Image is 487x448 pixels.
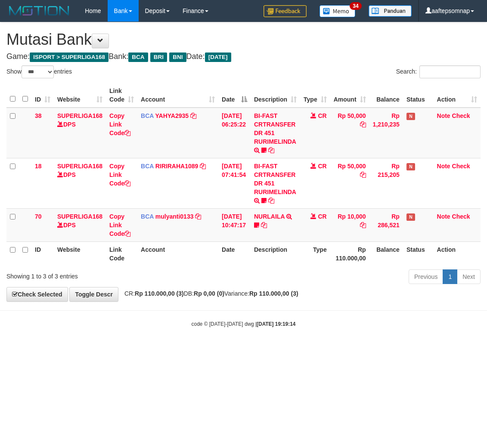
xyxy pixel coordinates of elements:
a: Copy Rp 50,000 to clipboard [360,121,366,128]
span: Has Note [406,163,415,170]
td: BI-FAST CRTRANSFER DR 451 RURIMELINDA [251,108,300,158]
th: Amount: activate to sort column ascending [330,83,369,108]
td: Rp 1,210,235 [369,108,403,158]
a: Copy RIRIRAHA1089 to clipboard [200,163,206,170]
td: [DATE] 06:25:22 [218,108,251,158]
a: Next [457,269,481,284]
span: 38 [35,112,42,119]
label: Show entries [6,65,72,78]
a: Previous [409,269,443,284]
td: Rp 50,000 [330,108,369,158]
input: Search: [419,65,481,78]
a: Copy Rp 10,000 to clipboard [360,222,366,229]
strong: Rp 0,00 (0) [194,290,224,297]
span: CR: DB: Variance: [120,290,298,297]
th: Action: activate to sort column ascending [434,83,481,108]
a: Check [452,163,470,170]
th: Date [218,241,251,266]
a: Copy Rp 50,000 to clipboard [360,171,366,178]
a: Copy BI-FAST CRTRANSFER DR 451 RURIMELINDA to clipboard [268,147,274,154]
a: 1 [443,269,457,284]
th: Description [251,241,300,266]
a: YAHYA2935 [155,112,189,119]
td: DPS [54,108,106,158]
span: 34 [350,2,361,10]
img: Button%20Memo.svg [319,5,356,17]
th: Date: activate to sort column descending [218,83,251,108]
a: Copy BI-FAST CRTRANSFER DR 451 RURIMELINDA to clipboard [268,197,274,204]
span: BNI [169,53,186,62]
span: CR [318,112,326,119]
span: BRI [150,53,167,62]
th: Type [300,241,330,266]
th: Status [403,83,434,108]
td: DPS [54,208,106,241]
th: ID [31,241,54,266]
div: Showing 1 to 3 of 3 entries [6,269,196,281]
span: BCA [128,53,148,62]
span: CR [318,163,326,170]
span: ISPORT > SUPERLIGA168 [30,53,109,62]
th: Status [403,241,434,266]
a: Copy NURLAILA to clipboard [261,222,267,229]
label: Search: [396,65,481,78]
a: Toggle Descr [69,287,118,302]
td: Rp 10,000 [330,208,369,241]
th: ID: activate to sort column ascending [31,83,54,108]
th: Account: activate to sort column ascending [137,83,218,108]
th: Type: activate to sort column ascending [300,83,330,108]
td: Rp 215,205 [369,158,403,208]
th: Balance [369,241,403,266]
td: Rp 286,521 [369,208,403,241]
td: BI-FAST CRTRANSFER DR 451 RURIMELINDA [251,158,300,208]
span: [DATE] [205,53,231,62]
h4: Game: Bank: Date: [6,53,481,61]
a: Copy Link Code [109,112,130,136]
span: 70 [35,213,42,220]
a: SUPERLIGA168 [57,112,102,119]
th: Website [54,241,106,266]
span: Has Note [406,113,415,120]
strong: Rp 110.000,00 (3) [135,290,184,297]
span: Has Note [406,213,415,221]
a: Note [437,112,450,119]
select: Showentries [22,65,54,78]
a: Check Selected [6,287,68,302]
a: Check [452,213,470,220]
a: Check [452,112,470,119]
th: Description: activate to sort column ascending [251,83,300,108]
th: Rp 110.000,00 [330,241,369,266]
th: Balance [369,83,403,108]
span: CR [318,213,326,220]
small: code © [DATE]-[DATE] dwg | [192,321,296,327]
th: Website: activate to sort column ascending [54,83,106,108]
a: Copy Link Code [109,213,130,237]
a: Note [437,163,450,170]
th: Link Code: activate to sort column ascending [106,83,137,108]
span: 18 [35,163,42,170]
img: panduan.png [369,5,412,17]
img: MOTION_logo.png [6,4,72,17]
span: BCA [141,213,154,220]
span: BCA [141,112,154,119]
td: [DATE] 07:41:54 [218,158,251,208]
a: Note [437,213,450,220]
a: NURLAILA [254,213,285,220]
th: Action [434,241,481,266]
a: SUPERLIGA168 [57,213,102,220]
th: Account [137,241,218,266]
a: RIRIRAHA1089 [155,163,199,170]
h1: Mutasi Bank [6,31,481,48]
a: Copy mulyanti0133 to clipboard [195,213,201,220]
td: Rp 50,000 [330,158,369,208]
a: mulyanti0133 [155,213,194,220]
img: Feedback.jpg [264,5,307,17]
a: SUPERLIGA168 [57,163,102,170]
strong: [DATE] 19:19:14 [257,321,295,327]
a: Copy Link Code [109,163,130,187]
th: Link Code [106,241,137,266]
strong: Rp 110.000,00 (3) [249,290,298,297]
span: BCA [141,163,154,170]
a: Copy YAHYA2935 to clipboard [190,112,196,119]
td: DPS [54,158,106,208]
